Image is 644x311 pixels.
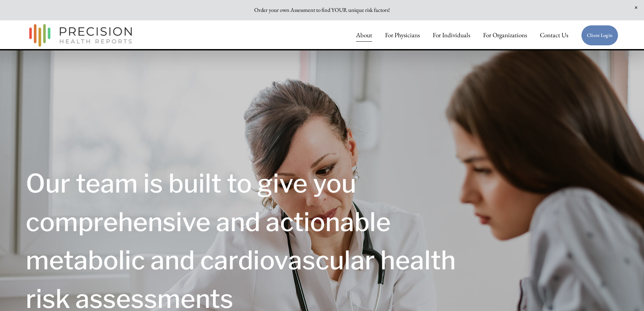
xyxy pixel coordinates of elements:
a: Contact Us [540,28,568,43]
span: For Organizations [483,29,527,42]
a: For Physicians [385,28,420,43]
a: About [356,28,372,43]
img: Precision Health Reports [26,21,135,50]
a: For Individuals [433,28,470,43]
a: folder dropdown [483,28,527,43]
a: Client Login [581,25,618,46]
